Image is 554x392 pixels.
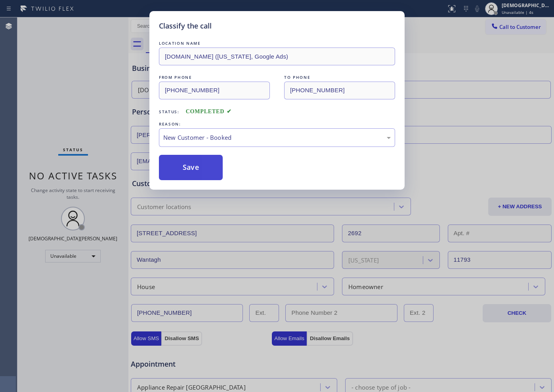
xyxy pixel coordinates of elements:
span: COMPLETED [186,108,232,114]
input: From phone [159,82,270,99]
div: New Customer - Booked [163,133,391,142]
input: To phone [284,82,395,99]
h5: Classify the call [159,21,212,31]
div: TO PHONE [284,73,395,82]
span: Status: [159,109,180,114]
div: REASON: [159,120,395,128]
button: Save [159,155,223,180]
div: FROM PHONE [159,73,270,82]
div: LOCATION NAME [159,39,395,48]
